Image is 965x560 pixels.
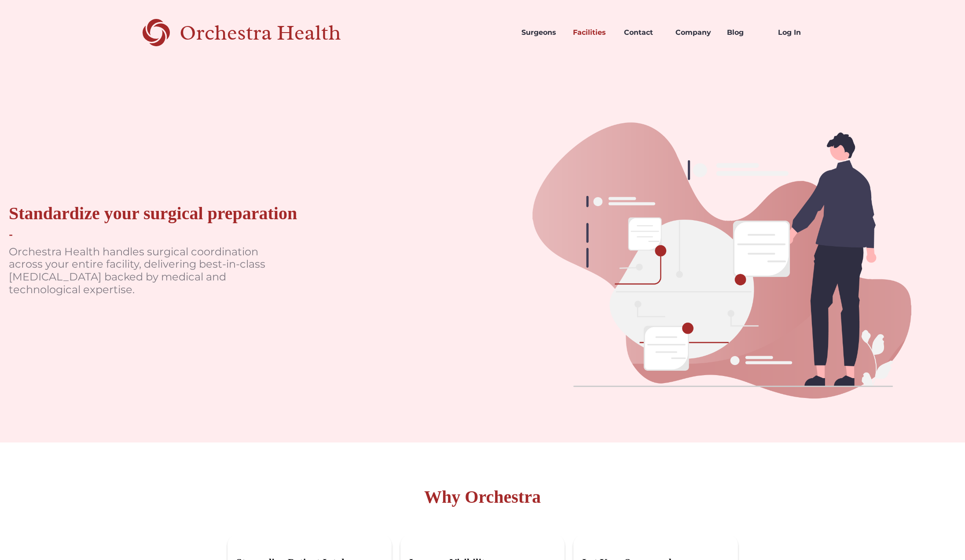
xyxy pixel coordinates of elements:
div: - [9,228,13,241]
p: Orchestra Health handles surgical coordination across your entire facility, delivering best-in-cl... [9,246,273,296]
a: home [143,18,372,48]
a: Surgeons [514,18,566,48]
div: Standardize your surgical preparation [9,203,297,224]
a: Log In [771,18,822,48]
a: Company [668,18,720,48]
a: Facilities [566,18,617,48]
a: Blog [720,18,771,48]
div: Orchestra Health [180,24,372,42]
a: Contact [617,18,668,48]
